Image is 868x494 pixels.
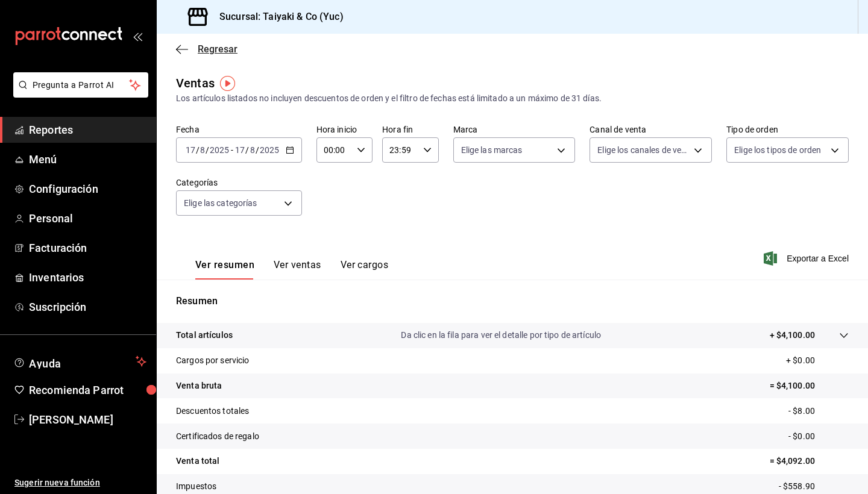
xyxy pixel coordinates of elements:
[788,405,849,417] p: - $8.00
[184,197,257,209] span: Elige las categorías
[401,329,601,342] p: Da clic en la fila para ver el detalle por tipo de artículo
[29,240,146,256] span: Facturación
[198,43,237,55] span: Regresar
[590,125,712,134] label: Canal de venta
[461,144,523,156] span: Elige las marcas
[250,145,256,155] input: --
[274,259,321,280] button: Ver ventas
[176,380,222,392] p: Venta bruta
[176,178,302,187] label: Categorías
[29,122,146,138] span: Reportes
[176,43,237,55] button: Regresar
[206,145,209,155] span: /
[597,144,690,156] span: Elige los canales de venta
[176,329,233,342] p: Total artículos
[176,405,249,417] p: Descuentos totales
[726,125,849,134] label: Tipo de orden
[33,79,130,92] span: Pregunta a Parrot AI
[176,92,849,105] div: Los artículos listados no incluyen descuentos de orden y el filtro de fechas está limitado a un m...
[8,87,148,100] a: Pregunta a Parrot AI
[29,181,146,197] span: Configuración
[29,411,146,428] span: [PERSON_NAME]
[13,72,148,98] button: Pregunta a Parrot AI
[234,145,245,155] input: --
[200,145,206,155] input: --
[195,259,388,280] div: navigation tabs
[382,125,438,134] label: Hora fin
[176,455,219,467] p: Venta total
[779,480,849,493] p: - $558.90
[231,145,233,155] span: -
[196,145,200,155] span: /
[176,430,259,443] p: Certificados de regalo
[770,329,815,342] p: + $4,100.00
[176,74,215,92] div: Ventas
[734,144,821,156] span: Elige los tipos de orden
[453,125,576,134] label: Marca
[29,269,146,286] span: Inventarios
[220,76,235,91] img: Tooltip marker
[766,251,849,266] button: Exportar a Excel
[29,382,146,398] span: Recomienda Parrot
[256,145,259,155] span: /
[176,125,302,134] label: Fecha
[195,259,254,280] button: Ver resumen
[176,354,250,367] p: Cargos por servicio
[341,259,389,280] button: Ver cargos
[29,354,131,369] span: Ayuda
[316,125,373,134] label: Hora inicio
[786,354,849,367] p: + $0.00
[176,294,849,308] p: Resumen
[210,10,344,24] h3: Sucursal: Taiyaki & Co (Yuc)
[245,145,249,155] span: /
[770,455,849,467] p: = $4,092.00
[29,299,146,315] span: Suscripción
[133,31,142,41] button: open_drawer_menu
[770,380,849,392] p: = $4,100.00
[185,145,196,155] input: --
[788,430,849,443] p: - $0.00
[29,151,146,167] span: Menú
[29,210,146,227] span: Personal
[259,145,280,155] input: ----
[209,145,230,155] input: ----
[14,477,146,489] span: Sugerir nueva función
[176,480,216,493] p: Impuestos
